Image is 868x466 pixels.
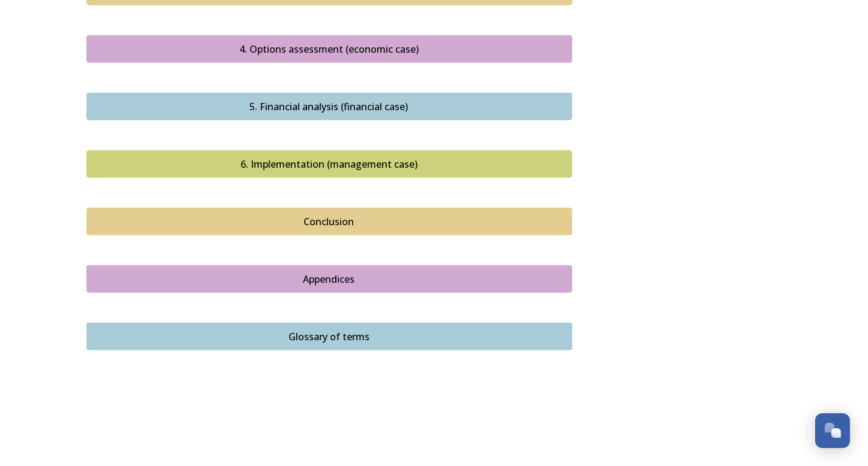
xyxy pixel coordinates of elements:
div: Appendices [93,272,566,286]
button: Appendices [86,265,572,293]
button: Glossary of terms [86,323,572,350]
button: 4. Options assessment (economic case) [86,35,572,63]
div: 6. Implementation (management case) [93,157,566,171]
button: 6. Implementation (management case) [86,150,572,178]
div: Conclusion [93,214,566,229]
button: 5. Financial analysis (financial case) [86,93,572,120]
div: 4. Options assessment (economic case) [93,42,566,56]
div: 5. Financial analysis (financial case) [93,99,566,114]
button: Conclusion [86,208,572,235]
button: Open Chat [815,413,850,448]
div: Glossary of terms [93,329,566,344]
